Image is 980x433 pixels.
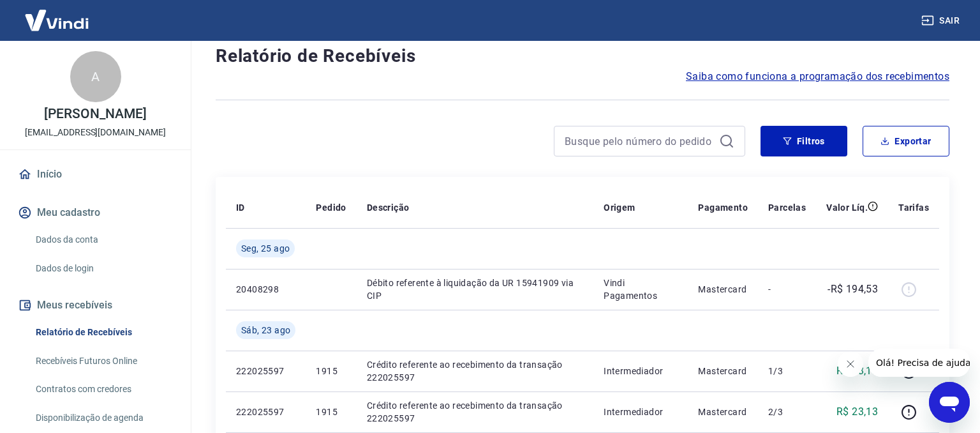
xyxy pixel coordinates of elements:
iframe: Fechar mensagem [838,351,863,377]
img: Vindi [15,1,98,40]
p: Vindi Pagamentos [604,277,678,302]
a: Recebíveis Futuros Online [31,348,175,374]
p: - [768,283,806,296]
p: ID [236,201,245,214]
p: Mastercard [698,283,748,296]
p: Intermediador [604,365,678,377]
p: Intermediador [604,406,678,418]
div: A [70,51,121,102]
p: 1/3 [768,365,806,377]
p: 20408298 [236,283,295,296]
p: 2/3 [768,406,806,418]
input: Busque pelo número do pedido [565,132,714,151]
a: Dados de login [31,255,175,282]
p: [PERSON_NAME] [44,107,146,121]
span: Sáb, 23 ago [241,324,290,337]
p: 1915 [316,365,346,377]
p: Tarifas [898,201,929,214]
span: Olá! Precisa de ajuda? [8,9,107,19]
a: Início [15,160,175,188]
p: -R$ 194,53 [828,282,878,297]
p: Descrição [367,201,410,214]
span: Seg, 25 ago [241,242,290,255]
iframe: Botão para abrir a janela de mensagens [929,382,970,423]
button: Meus recebíveis [15,291,175,319]
button: Sair [919,9,965,33]
p: [EMAIL_ADDRESS][DOMAIN_NAME] [25,126,166,139]
p: Mastercard [698,406,748,418]
p: 222025597 [236,406,295,418]
p: Parcelas [768,201,806,214]
button: Exportar [863,126,949,156]
a: Dados da conta [31,227,175,253]
p: Origem [604,201,635,214]
p: Pedido [316,201,346,214]
p: 1915 [316,406,346,418]
p: Pagamento [698,201,748,214]
p: Crédito referente ao recebimento da transação 222025597 [367,399,583,425]
iframe: Mensagem da empresa [868,349,970,377]
p: R$ 23,13 [836,404,878,420]
p: Mastercard [698,365,748,377]
a: Disponibilização de agenda [31,405,175,431]
a: Contratos com credores [31,376,175,402]
h4: Relatório de Recebíveis [216,43,949,69]
a: Saiba como funciona a programação dos recebimentos [686,69,949,84]
p: Crédito referente ao recebimento da transação 222025597 [367,358,583,384]
button: Filtros [761,126,847,156]
p: Débito referente à liquidação da UR 15941909 via CIP [367,277,583,302]
button: Meu cadastro [15,199,175,227]
p: Valor Líq. [826,201,868,214]
p: 222025597 [236,365,295,377]
p: R$ 23,13 [836,363,878,379]
a: Relatório de Recebíveis [31,319,175,346]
